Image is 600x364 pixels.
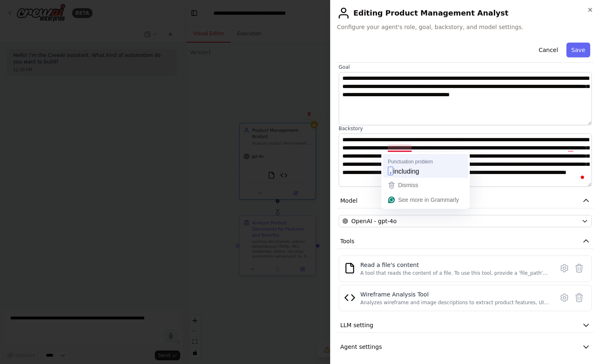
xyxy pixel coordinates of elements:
span: Tools [340,237,355,245]
button: Cancel [534,43,563,57]
button: Delete tool [572,261,586,276]
button: Configure tool [557,290,572,305]
button: Model [337,193,593,208]
span: Configure your agent's role, goal, backstory, and model settings. [337,23,593,31]
span: Agent settings [340,343,382,351]
button: Delete tool [572,290,586,305]
label: Goal [339,64,592,70]
button: Save [566,43,590,57]
img: Wireframe Analysis Tool [344,292,355,303]
div: Read a file's content [360,261,549,269]
button: Configure tool [557,261,572,276]
div: A tool that reads the content of a file. To use this tool, provide a 'file_path' parameter with t... [360,270,549,276]
h2: Editing Product Management Analyst [337,7,593,20]
span: LLM setting [340,321,374,329]
div: Wireframe Analysis Tool [360,290,549,298]
button: OpenAI - gpt-4o [339,215,592,227]
button: Tools [337,234,593,249]
textarea: To enrich screen reader interactions, please activate Accessibility in Grammarly extension settings [339,133,592,187]
span: OpenAI - gpt-4o [351,217,397,225]
span: Model [340,197,358,205]
button: LLM setting [337,318,593,333]
label: Backstory [339,125,592,132]
div: Analyzes wireframe and image descriptions to extract product features, UI components, and user ex... [360,299,549,306]
img: FileReadTool [344,262,355,274]
button: Agent settings [337,339,593,355]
